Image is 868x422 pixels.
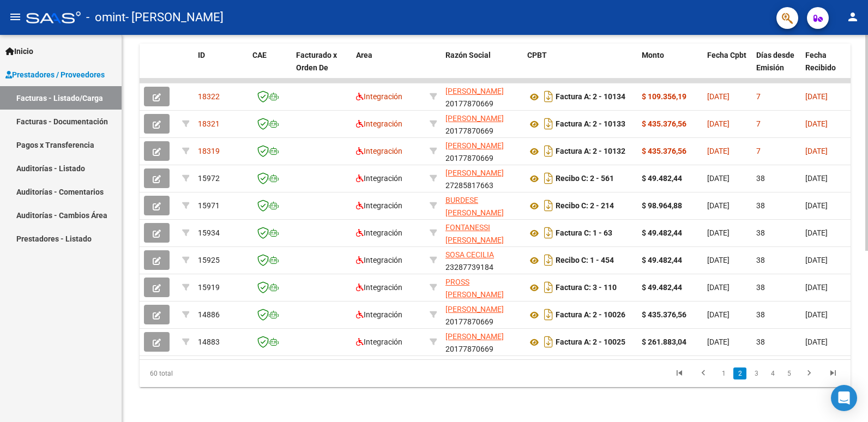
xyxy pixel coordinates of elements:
strong: Factura C: 1 - 63 [556,229,612,238]
strong: $ 109.356,19 [642,92,686,101]
i: Descargar documento [541,251,556,269]
a: go to last page [823,367,843,379]
a: 4 [766,367,779,379]
datatable-header-cell: CAE [248,44,292,92]
span: [PERSON_NAME] [445,87,504,95]
i: Descargar documento [541,333,556,351]
i: Descargar documento [541,306,556,323]
span: Area [356,51,372,59]
span: 15971 [198,201,220,210]
i: Descargar documento [541,224,556,242]
div: 20177870669 [445,112,519,135]
div: 23387933654 [445,276,519,299]
span: [DATE] [707,119,730,128]
span: 38 [756,228,765,237]
span: [DATE] [805,174,828,183]
div: 27285817663 [445,167,519,190]
strong: $ 98.964,88 [642,201,682,210]
mat-icon: menu [9,10,22,23]
span: SOSA CECILIA [445,250,494,259]
span: Integración [356,228,402,237]
span: 15972 [198,174,220,183]
datatable-header-cell: Facturado x Orden De [292,44,352,92]
i: Descargar documento [541,279,556,296]
div: 27202602431 [445,194,519,217]
span: 38 [756,174,765,183]
span: [DATE] [707,256,730,264]
span: [DATE] [805,92,828,101]
span: 15919 [198,283,220,292]
strong: $ 435.376,56 [642,119,686,128]
datatable-header-cell: Días desde Emisión [752,44,801,92]
span: Prestadores / Proveedores [5,69,105,81]
div: 20177870669 [445,85,519,108]
div: Open Intercom Messenger [831,385,857,411]
span: Integración [356,337,402,346]
span: 18322 [198,92,220,101]
strong: Recibo C: 1 - 454 [556,256,614,265]
span: [DATE] [805,228,828,237]
div: 20177870669 [445,140,519,162]
a: 3 [750,367,763,379]
a: go to previous page [693,367,714,379]
span: Integración [356,92,402,101]
span: [DATE] [707,228,730,237]
a: go to next page [799,367,819,379]
span: [DATE] [707,283,730,292]
span: CAE [252,51,267,59]
span: Fecha Recibido [805,51,836,72]
span: Integración [356,147,402,155]
span: [DATE] [805,147,828,155]
strong: Recibo C: 2 - 561 [556,174,614,183]
li: page 1 [715,364,732,383]
span: [DATE] [805,119,828,128]
strong: $ 435.376,56 [642,310,686,319]
datatable-header-cell: ID [194,44,248,92]
strong: Factura A: 2 - 10132 [556,147,625,156]
strong: $ 49.482,44 [642,283,682,292]
li: page 5 [781,364,797,383]
div: 27337766515 [445,221,519,244]
a: 2 [733,367,746,379]
i: Descargar documento [541,142,556,160]
span: [DATE] [805,310,828,319]
strong: $ 435.376,56 [642,147,686,155]
span: Razón Social [445,51,491,59]
span: 7 [756,92,761,101]
a: 1 [717,367,730,379]
strong: Factura C: 3 - 110 [556,284,617,292]
span: [PERSON_NAME] [445,305,504,314]
span: - [PERSON_NAME] [125,5,224,29]
span: [DATE] [707,174,730,183]
a: go to first page [669,367,690,379]
span: [DATE] [707,92,730,101]
strong: Factura A: 2 - 10025 [556,338,625,347]
i: Descargar documento [541,197,556,214]
span: BURDESE [PERSON_NAME] [445,196,504,217]
span: Inicio [5,45,33,57]
span: 15934 [198,228,220,237]
span: ID [198,51,205,59]
span: Facturado x Orden De [296,51,337,72]
span: - omint [86,5,125,29]
span: [PERSON_NAME] [445,332,504,341]
span: FONTANESSI [PERSON_NAME] [445,223,504,244]
span: Integración [356,310,402,319]
span: [PERSON_NAME] [445,114,504,123]
datatable-header-cell: Area [352,44,425,92]
span: [DATE] [707,201,730,210]
mat-icon: person [846,10,859,23]
i: Descargar documento [541,170,556,187]
span: [DATE] [805,283,828,292]
span: Integración [356,283,402,292]
span: 38 [756,256,765,264]
div: 20177870669 [445,303,519,326]
span: 14883 [198,337,220,346]
span: PROSS [PERSON_NAME] [445,278,504,299]
span: Integración [356,119,402,128]
datatable-header-cell: Fecha Cpbt [703,44,752,92]
span: [PERSON_NAME] [445,141,504,150]
span: Integración [356,201,402,210]
span: 38 [756,310,765,319]
span: Integración [356,174,402,183]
